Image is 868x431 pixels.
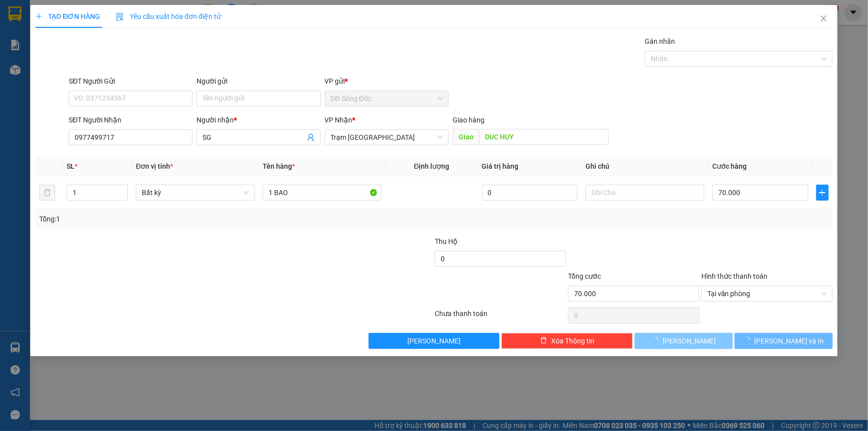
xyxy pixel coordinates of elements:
span: delete [540,337,547,345]
input: 0 [482,185,578,201]
div: Người gửi [196,76,320,87]
span: close [820,14,828,22]
span: Thu Hộ [435,237,458,245]
span: DĐ Sông Đốc [331,91,443,106]
span: [PERSON_NAME] [663,335,716,346]
span: Bất kỳ [142,185,249,200]
span: plus [35,13,42,20]
span: SL [67,162,75,170]
button: [PERSON_NAME] [369,333,500,349]
img: icon [116,13,124,21]
label: Gán nhãn [645,37,675,45]
button: Close [810,5,838,33]
span: Tên hàng [263,162,295,170]
span: Tổng cước [568,272,601,280]
span: user-add [307,133,315,141]
button: plus [816,185,829,201]
span: Định lượng [414,162,449,170]
span: plus [817,189,828,197]
div: Người nhận [196,114,320,125]
th: Ghi chú [581,157,708,176]
span: Giá trị hàng [482,162,519,170]
button: [PERSON_NAME] và In [735,333,833,349]
div: SĐT Người Nhận [69,114,193,125]
span: VP Nhận [325,116,353,124]
div: SĐT Người Gửi [69,76,193,87]
span: Tại văn phòng [707,286,827,301]
span: loading [744,337,755,344]
button: delete [39,185,55,201]
span: Đơn vị tính [136,162,173,170]
input: Dọc đường [479,129,609,145]
input: VD: Bàn, Ghế [263,185,382,201]
span: Xóa Thông tin [551,335,594,346]
button: [PERSON_NAME] [635,333,733,349]
span: Cước hàng [712,162,747,170]
span: TẠO ĐƠN HÀNG [35,12,100,20]
div: Tổng: 1 [39,214,335,224]
span: [PERSON_NAME] [407,335,461,346]
div: VP gửi [325,76,449,87]
span: Giao [453,129,479,145]
span: [PERSON_NAME] và In [755,335,824,346]
button: deleteXóa Thông tin [501,333,633,349]
span: Giao hàng [453,116,484,124]
span: Trạm Sài Gòn [331,130,443,145]
span: Yêu cầu xuất hóa đơn điện tử [116,12,221,20]
input: Ghi Chú [585,185,704,201]
label: Hình thức thanh toán [701,272,768,280]
span: loading [652,337,663,344]
div: Chưa thanh toán [434,308,568,325]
